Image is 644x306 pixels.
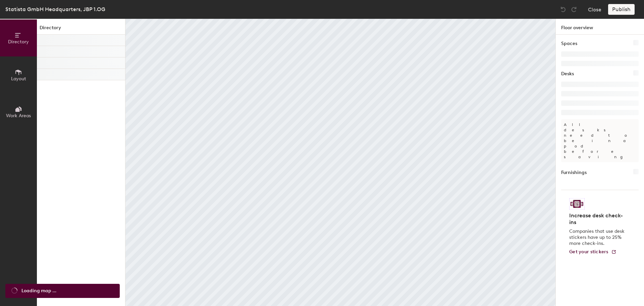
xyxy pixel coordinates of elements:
[561,119,639,162] p: All desks need to be in a pod before saving
[556,19,644,35] h1: Floor overview
[569,212,627,226] h4: Increase desk check-ins
[5,5,105,13] div: Statista GmbH Headquarters, JBP 1.OG
[569,228,627,247] p: Companies that use desk stickers have up to 25% more check-ins.
[569,249,608,255] span: Get your stickers
[560,6,567,13] img: Undo
[561,169,587,176] h1: Furnishings
[588,4,601,15] button: Close
[8,39,29,45] span: Directory
[11,76,26,82] span: Layout
[571,6,577,13] img: Redo
[561,70,574,78] h1: Desks
[125,19,555,306] canvas: Map
[569,198,585,210] img: Sticker logo
[21,287,56,295] span: Loading map ...
[6,113,31,119] span: Work Areas
[37,24,125,35] h1: Directory
[561,40,577,47] h1: Spaces
[569,249,616,255] a: Get your stickers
